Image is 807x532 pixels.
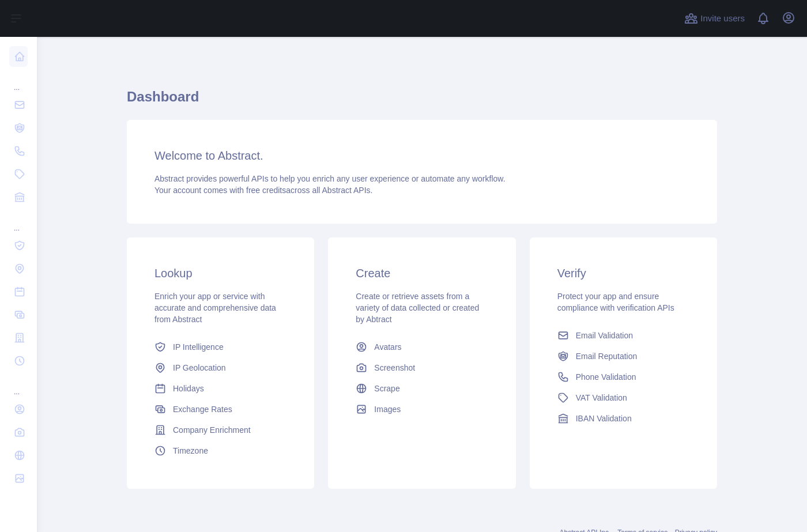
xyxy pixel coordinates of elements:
[351,378,492,399] a: Scrape
[173,362,226,373] span: IP Geolocation
[9,69,28,92] div: ...
[150,399,291,420] a: Exchange Rates
[553,367,694,387] a: Phone Validation
[150,357,291,378] a: IP Geolocation
[154,148,689,164] h3: Welcome to Abstract.
[356,265,488,281] h3: Create
[173,424,251,436] span: Company Enrichment
[356,292,479,324] span: Create or retrieve assets from a variety of data collected or created by Abtract
[576,371,636,383] span: Phone Validation
[576,350,638,362] span: Email Reputation
[173,341,224,353] span: IP Intelligence
[576,330,633,341] span: Email Validation
[173,383,204,394] span: Holidays
[682,9,747,28] button: Invite users
[9,210,28,233] div: ...
[154,292,276,324] span: Enrich your app or service with accurate and comprehensive data from Abstract
[576,392,627,403] span: VAT Validation
[150,420,291,440] a: Company Enrichment
[154,174,506,183] span: Abstract provides powerful APIs to help you enrich any user experience or automate any workflow.
[173,445,208,456] span: Timezone
[127,88,717,115] h1: Dashboard
[150,440,291,461] a: Timezone
[374,403,401,415] span: Images
[553,325,694,346] a: Email Validation
[553,346,694,367] a: Email Reputation
[150,337,291,357] a: IP Intelligence
[374,341,401,353] span: Avatars
[154,186,372,195] span: Your account comes with across all Abstract APIs.
[557,292,674,312] span: Protect your app and ensure compliance with verification APIs
[374,362,415,373] span: Screenshot
[557,265,689,281] h3: Verify
[553,387,694,408] a: VAT Validation
[351,357,492,378] a: Screenshot
[351,399,492,420] a: Images
[374,383,399,394] span: Scrape
[150,378,291,399] a: Holidays
[700,12,745,25] span: Invite users
[9,373,28,397] div: ...
[246,186,286,195] span: free credits
[173,403,232,415] span: Exchange Rates
[553,408,694,429] a: IBAN Validation
[351,337,492,357] a: Avatars
[154,265,286,281] h3: Lookup
[576,413,632,424] span: IBAN Validation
